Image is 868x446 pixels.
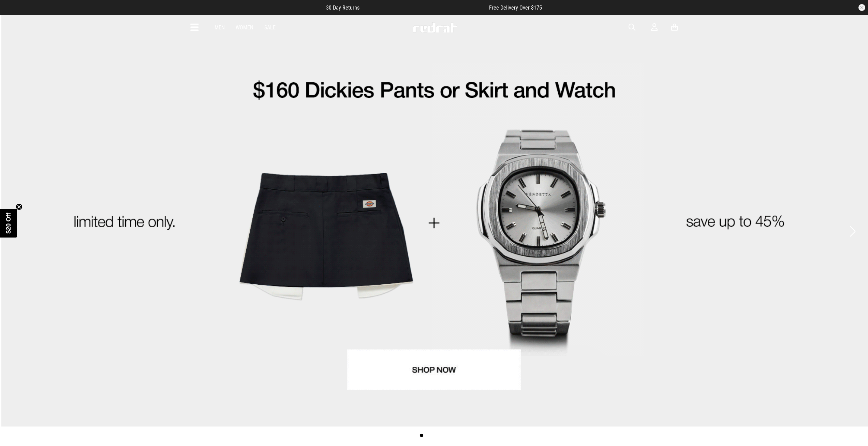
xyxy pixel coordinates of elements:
[236,24,253,31] a: Women
[848,224,857,239] button: Next slide
[489,4,542,11] span: Free Delivery Over $175
[373,4,475,11] iframe: Customer reviews powered by Trustpilot
[215,24,225,31] a: Men
[412,22,457,32] img: Redrat logo
[326,4,359,11] span: 30 Day Returns
[264,24,276,31] a: Sale
[16,203,23,210] button: Close teaser
[5,213,12,233] span: $20 Off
